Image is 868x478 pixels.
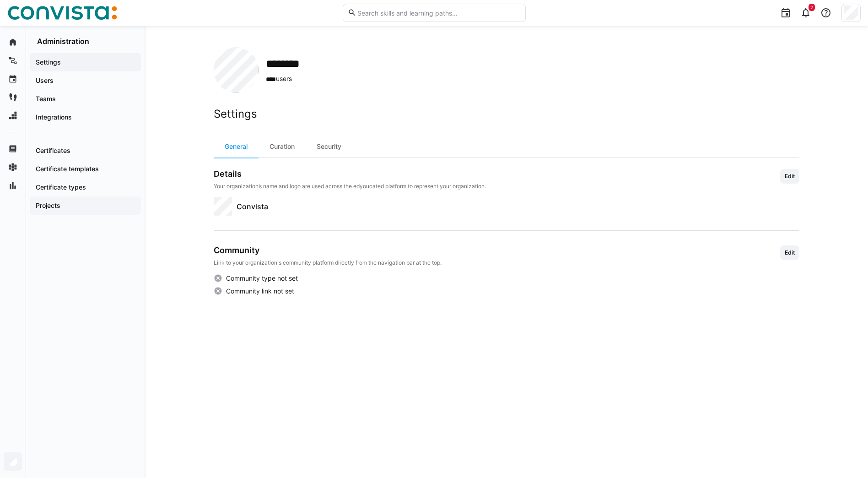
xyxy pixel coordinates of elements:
div: General [214,136,259,158]
span: Community type not set [226,274,298,283]
button: Edit [780,245,799,260]
span: users [266,74,311,84]
h3: Details [214,169,486,179]
span: Edit [784,249,796,256]
p: Link to your organization's community platform directly from the navigation bar at the top. [214,259,442,266]
span: Edit [784,173,796,180]
button: Edit [780,169,799,184]
input: Search skills and learning paths… [356,9,520,17]
span: Convista [237,201,268,212]
p: Your organization’s name and logo are used across the edyoucated platform to represent your organ... [214,183,486,190]
span: Community link not set [226,287,294,296]
div: Security [306,136,352,158]
h3: Community [214,245,442,255]
span: 2 [810,5,813,10]
h2: Settings [214,107,799,121]
div: Curation [259,136,306,158]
